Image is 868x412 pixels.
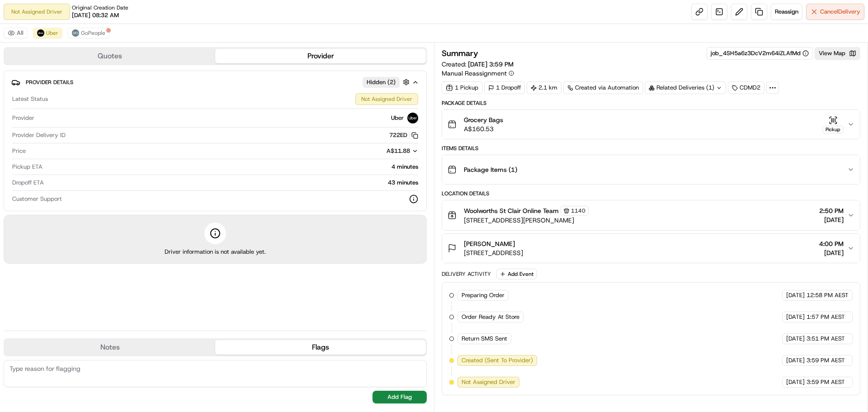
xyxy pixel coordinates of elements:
[786,378,805,386] span: [DATE]
[462,356,533,365] span: Created (Sent To Provider)
[31,95,114,103] div: We're available if you need us!
[496,269,537,279] button: Add Event
[442,69,514,78] button: Manual Reassignment
[464,115,503,124] span: Grocery Bags
[18,131,69,140] span: Knowledge Base
[46,29,58,37] span: Uber
[807,291,849,299] span: 12:58 PM AEST
[468,60,514,68] span: [DATE] 3:59 PM
[820,8,860,16] span: Cancel Delivery
[47,179,418,187] div: 43 minutes
[442,60,514,69] span: Created:
[819,239,844,248] span: 4:00 PM
[484,81,525,94] div: 1 Dropoff
[442,190,860,197] div: Location Details
[391,114,404,122] span: Uber
[33,28,62,38] button: Uber
[5,49,215,63] button: Quotes
[462,335,507,343] span: Return SMS Sent
[68,28,109,38] button: GoPeople
[563,81,643,94] a: Created via Automation
[389,131,418,139] button: 722ED
[462,313,519,321] span: Order Ready At Store
[442,200,860,230] button: Woolworths St Clair Online Team1140[STREET_ADDRESS][PERSON_NAME]2:50 PM[DATE]
[822,126,844,133] div: Pickup
[12,95,48,103] span: Latest Status
[819,215,844,224] span: [DATE]
[771,4,802,20] button: Reassign
[37,29,44,37] img: uber-new-logo.jpeg
[822,116,844,133] button: Pickup
[367,78,396,86] span: Hidden ( 2 )
[807,335,845,343] span: 3:51 PM AEST
[9,86,25,103] img: 1736555255976-a54dd68f-1ca7-489b-9aae-adbdc363a1c4
[728,81,764,94] div: CDMD2
[26,79,73,86] span: Provider Details
[462,291,505,299] span: Preparing Order
[12,114,34,122] span: Provider
[73,128,149,144] a: 💻API Documentation
[31,86,148,95] div: Start new chat
[72,11,119,19] span: [DATE] 08:32 AM
[9,132,16,139] div: 📗
[5,340,215,355] button: Notes
[464,239,515,248] span: [PERSON_NAME]
[12,195,62,203] span: Customer Support
[786,291,805,299] span: [DATE]
[72,4,128,11] span: Original Creation Date
[215,340,426,355] button: Flags
[786,356,805,365] span: [DATE]
[9,9,27,27] img: Nash
[76,132,84,139] div: 💻
[807,356,845,365] span: 3:59 PM AEST
[90,153,109,160] span: Pylon
[645,81,726,94] div: Related Deliveries (1)
[407,113,418,123] img: uber-new-logo.jpeg
[819,206,844,215] span: 2:50 PM
[442,69,507,78] span: Manual Reassignment
[64,153,109,160] a: Powered byPylon
[815,47,860,60] button: View Map
[154,89,165,100] button: Start new chat
[442,234,860,263] button: [PERSON_NAME][STREET_ADDRESS]4:00 PM[DATE]
[807,378,845,386] span: 3:59 PM AEST
[9,36,165,51] p: Welcome 👋
[786,335,805,343] span: [DATE]
[775,8,798,16] span: Reassign
[339,147,418,155] button: A$11.88
[24,58,149,68] input: Clear
[819,248,844,257] span: [DATE]
[373,391,427,403] button: Add Flag
[711,49,809,57] button: job_4SH5a6z3DcV2m64iZLAfMd
[442,145,860,152] div: Items Details
[462,378,515,386] span: Not Assigned Driver
[464,216,589,225] span: [STREET_ADDRESS][PERSON_NAME]
[46,163,418,171] div: 4 minutes
[5,128,73,144] a: 📗Knowledge Base
[464,165,517,174] span: Package Items ( 1 )
[464,248,523,257] span: [STREET_ADDRESS]
[442,99,860,107] div: Package Details
[72,29,79,37] img: gopeople_logo.png
[165,248,266,256] span: Driver information is not available yet.
[387,147,410,155] span: A$11.88
[464,124,503,133] span: A$160.53
[12,131,66,139] span: Provider Delivery ID
[786,313,805,321] span: [DATE]
[4,28,28,38] button: All
[81,29,105,37] span: GoPeople
[442,155,860,184] button: Package Items (1)
[464,206,559,215] span: Woolworths St Clair Online Team
[11,75,419,90] button: Provider DetailsHidden (2)
[442,49,478,57] h3: Summary
[571,207,585,214] span: 1140
[215,49,426,63] button: Provider
[12,147,26,155] span: Price
[442,81,482,94] div: 1 Pickup
[85,131,145,140] span: API Documentation
[442,110,860,139] button: Grocery BagsA$160.53Pickup
[807,313,845,321] span: 1:57 PM AEST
